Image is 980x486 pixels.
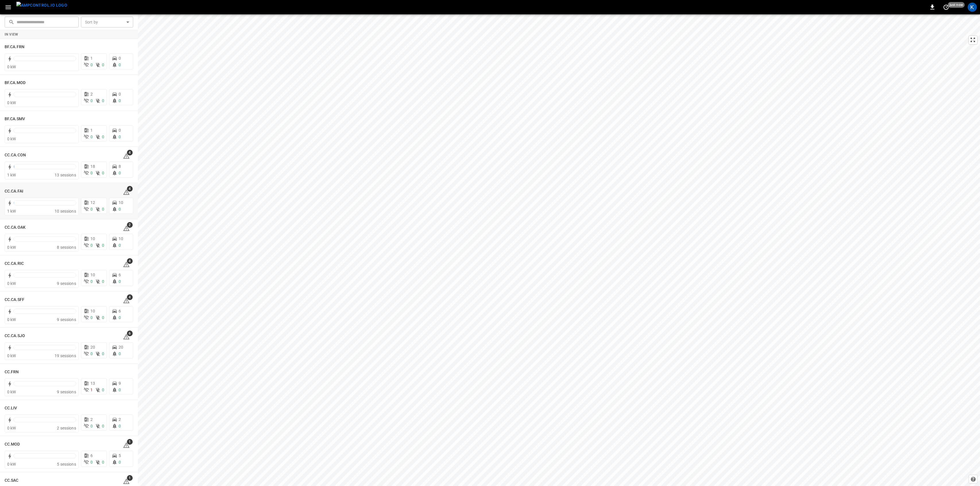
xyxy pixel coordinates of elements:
span: 9 sessions [57,390,76,394]
span: 6 [119,309,121,313]
span: 0 kW [7,100,16,105]
span: 0 kW [7,65,16,69]
span: 0 [102,388,104,392]
span: 0 [102,424,104,428]
span: 8 [119,164,121,169]
span: 0 [90,351,93,356]
div: profile-icon [968,3,977,12]
span: 2 [90,417,93,422]
span: 9 [119,381,121,386]
span: 2 [119,417,121,422]
span: 0 [102,98,104,103]
h6: CC.CA.SFF [5,297,24,303]
span: 0 [102,243,104,248]
span: 0 [119,171,121,175]
h6: CC.MOD [5,441,20,448]
button: set refresh interval [942,3,951,12]
h6: CC.CA.SJO [5,333,25,339]
span: 0 kW [7,317,16,322]
strong: In View [5,32,18,36]
span: 0 [119,56,121,61]
span: 8 sessions [57,245,76,250]
span: 0 [102,135,104,139]
span: 10 sessions [55,209,76,213]
span: 0 [90,98,93,103]
span: 2 sessions [57,426,76,430]
span: 13 sessions [55,173,76,177]
span: 0 kW [7,462,16,466]
h6: CC.CA.OAK [5,224,26,231]
h6: CC.CA.FAI [5,188,23,195]
span: 4 [127,294,133,300]
img: ampcontrol.io logo [16,2,67,9]
span: 0 [90,279,93,284]
span: just now [948,2,965,8]
span: 0 [90,424,93,428]
span: 0 [102,460,104,464]
span: 0 [102,315,104,320]
span: 0 [102,279,104,284]
span: 0 [90,207,93,211]
span: 0 [90,243,93,248]
span: 0 [119,388,121,392]
span: 4 [127,150,133,155]
h6: CC.CA.CON [5,152,26,158]
span: 0 kW [7,390,16,394]
span: 0 [119,207,121,211]
span: 0 [119,63,121,67]
span: 0 [119,243,121,248]
span: 9 sessions [57,281,76,286]
span: 0 [90,135,93,139]
span: 4 [127,186,133,192]
span: 0 [119,315,121,320]
h6: CC.FRN [5,369,19,375]
span: 10 [119,236,123,241]
span: 0 [119,351,121,356]
span: 0 [102,351,104,356]
span: 0 [119,424,121,428]
span: 0 kW [7,245,16,250]
span: 13 [90,381,95,386]
span: 0 [90,171,93,175]
span: 0 [102,171,104,175]
span: 0 [119,98,121,103]
h6: CC.CA.RIC [5,261,24,267]
span: 0 [119,92,121,96]
span: 6 [119,273,121,277]
span: 0 kW [7,137,16,141]
span: 0 [119,128,121,133]
h6: CC.LIV [5,405,17,411]
span: 1 [90,388,93,392]
span: 1 [127,439,133,445]
h6: BF.CA.FRN [5,44,24,50]
span: 4 [127,258,133,264]
h6: BF.CA.SMV [5,116,25,122]
span: 0 [102,207,104,211]
h6: BF.CA.MOD [5,80,26,86]
span: 6 [127,331,133,336]
span: 2 [127,222,133,228]
span: 0 [90,315,93,320]
span: 18 [90,164,95,169]
span: 10 [119,200,123,205]
span: 0 [119,135,121,139]
span: 0 kW [7,353,16,358]
span: 0 [102,63,104,67]
span: 0 [119,279,121,284]
span: 0 [119,460,121,464]
span: 1 [90,56,93,61]
span: 5 [119,453,121,458]
span: 5 sessions [57,462,76,466]
span: 20 [90,345,95,349]
span: 1 [127,475,133,481]
h6: CC.SAC [5,477,19,484]
span: 10 [90,236,95,241]
span: 6 [90,453,93,458]
span: 1 kW [7,209,16,213]
span: 1 kW [7,173,16,177]
span: 1 [90,128,93,133]
span: 0 [90,63,93,67]
span: 20 [119,345,123,349]
span: 0 [90,460,93,464]
span: 9 sessions [57,317,76,322]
